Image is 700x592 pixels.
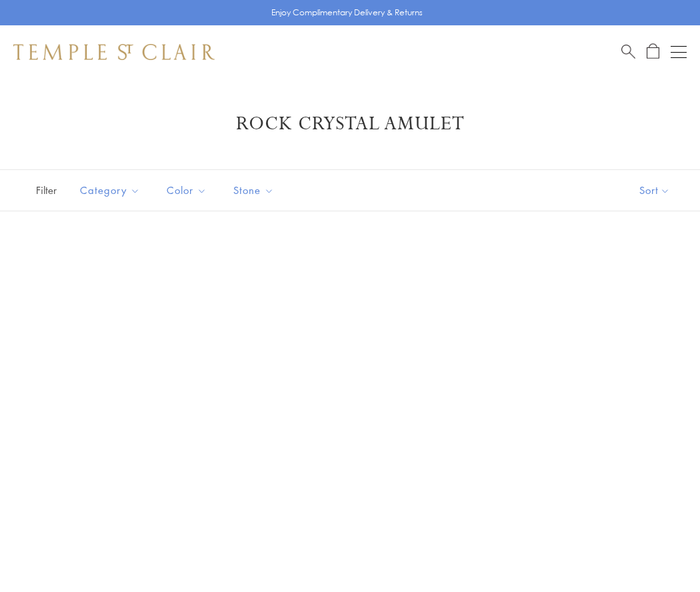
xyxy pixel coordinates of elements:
[271,6,423,19] p: Enjoy Complimentary Delivery & Returns
[621,43,635,60] a: Search
[33,112,667,136] h1: Rock Crystal Amulet
[671,44,687,60] button: Open navigation
[70,175,150,205] button: Category
[13,44,215,60] img: Temple St. Clair
[609,170,700,211] button: Show sort by
[157,175,217,205] button: Color
[73,182,150,199] span: Category
[160,182,217,199] span: Color
[227,182,284,199] span: Stone
[223,175,284,205] button: Stone
[647,43,659,60] a: Open Shopping Bag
